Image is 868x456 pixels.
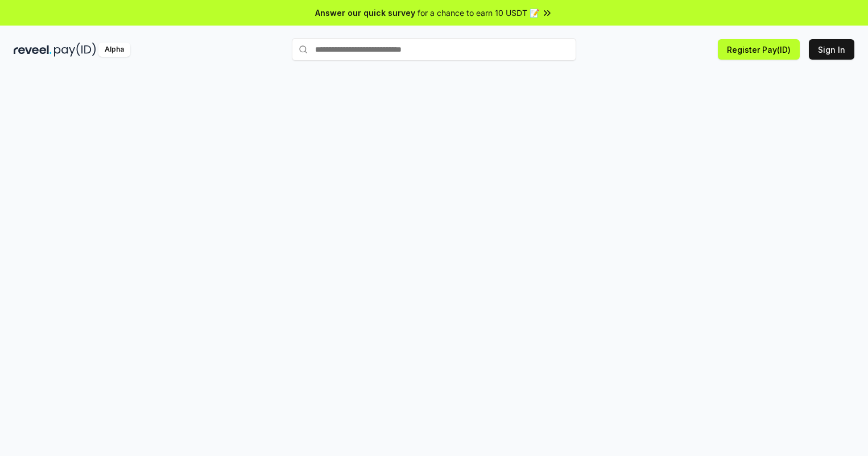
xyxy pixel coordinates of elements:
[54,43,96,57] img: pay_id
[98,43,130,57] div: Alpha
[718,39,800,60] button: Register Pay(ID)
[315,7,415,19] span: Answer our quick survey
[418,7,539,19] span: for a chance to earn 10 USDT 📝
[14,43,52,57] img: reveel_dark
[809,39,854,60] button: Sign In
